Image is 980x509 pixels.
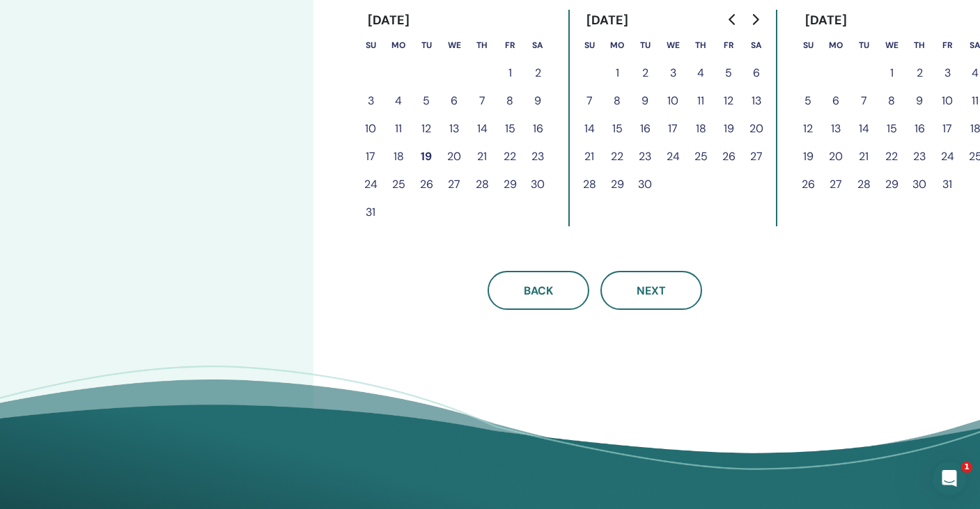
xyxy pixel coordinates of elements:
th: Saturday [742,31,770,59]
button: 28 [850,171,878,198]
button: 31 [933,171,961,198]
button: 20 [822,143,850,171]
iframe: Intercom live chat [933,462,966,495]
div: [DATE] [794,10,859,31]
button: 29 [878,171,905,198]
button: 24 [357,171,384,198]
th: Thursday [468,31,496,59]
button: 5 [794,87,822,115]
button: 16 [905,115,933,143]
button: 25 [384,171,412,198]
button: 3 [357,87,384,115]
th: Friday [715,31,742,59]
th: Monday [603,31,631,59]
button: 20 [742,115,770,143]
button: 14 [468,115,496,143]
th: Wednesday [659,31,687,59]
button: 10 [659,87,687,115]
th: Tuesday [412,31,440,59]
button: 13 [742,87,770,115]
button: 10 [933,87,961,115]
button: 18 [384,143,412,171]
button: 22 [878,143,905,171]
button: 31 [357,198,384,226]
th: Sunday [794,31,822,59]
button: 15 [603,115,631,143]
button: 28 [468,171,496,198]
div: [DATE] [575,10,640,31]
button: 7 [575,87,603,115]
button: 5 [715,59,742,87]
span: 1 [961,462,972,473]
button: 17 [659,115,687,143]
button: 4 [384,87,412,115]
button: 19 [794,143,822,171]
button: 20 [440,143,468,171]
button: 23 [524,143,552,171]
button: 22 [496,143,524,171]
button: 19 [412,143,440,171]
button: 23 [631,143,659,171]
button: 15 [878,115,905,143]
button: 9 [905,87,933,115]
button: 22 [603,143,631,171]
button: 5 [412,87,440,115]
button: 16 [631,115,659,143]
button: 8 [878,87,905,115]
button: 3 [933,59,961,87]
button: 30 [524,171,552,198]
div: [DATE] [357,10,421,31]
th: Thursday [905,31,933,59]
button: 2 [905,59,933,87]
button: 21 [850,143,878,171]
button: 21 [468,143,496,171]
th: Tuesday [631,31,659,59]
button: 9 [524,87,552,115]
button: 25 [687,143,715,171]
th: Saturday [524,31,552,59]
button: 7 [468,87,496,115]
th: Tuesday [850,31,878,59]
span: Next [637,283,666,298]
th: Sunday [575,31,603,59]
button: 26 [412,171,440,198]
button: 26 [794,171,822,198]
button: 23 [905,143,933,171]
button: 6 [742,59,770,87]
button: 19 [715,115,742,143]
button: 8 [603,87,631,115]
button: Back [488,271,589,310]
button: 18 [687,115,715,143]
button: 27 [440,171,468,198]
th: Wednesday [878,31,905,59]
th: Sunday [357,31,384,59]
button: 1 [878,59,905,87]
button: 17 [933,115,961,143]
button: 1 [496,59,524,87]
button: 4 [687,59,715,87]
button: 2 [631,59,659,87]
th: Friday [496,31,524,59]
button: 11 [384,115,412,143]
button: 9 [631,87,659,115]
button: 30 [631,171,659,198]
button: 29 [496,171,524,198]
button: 14 [850,115,878,143]
button: 27 [822,171,850,198]
button: 17 [357,143,384,171]
button: 26 [715,143,742,171]
button: 7 [850,87,878,115]
button: 13 [440,115,468,143]
button: 15 [496,115,524,143]
button: Go to next month [744,6,766,33]
th: Monday [822,31,850,59]
button: 13 [822,115,850,143]
th: Wednesday [440,31,468,59]
th: Monday [384,31,412,59]
button: 12 [412,115,440,143]
button: 21 [575,143,603,171]
button: 1 [603,59,631,87]
button: 2 [524,59,552,87]
button: 14 [575,115,603,143]
button: 12 [715,87,742,115]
